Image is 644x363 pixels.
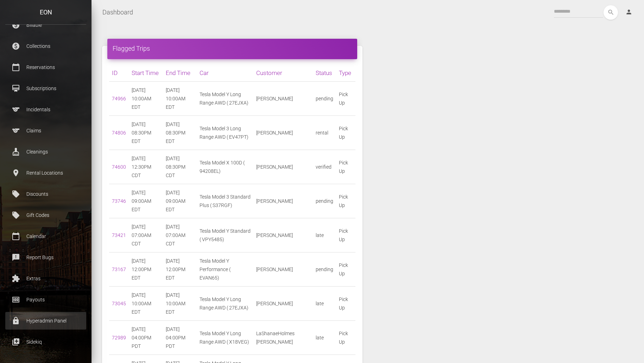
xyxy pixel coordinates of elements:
[163,116,197,150] td: [DATE] 08:30PM EDT
[129,116,163,150] td: [DATE] 08:30PM EDT
[336,116,355,150] td: Pick Up
[129,287,163,321] td: [DATE] 10:00AM EDT
[253,252,313,287] td: [PERSON_NAME]
[112,267,126,272] a: 73167
[129,184,163,218] td: [DATE] 09:00AM EDT
[313,64,336,82] th: Status
[11,210,81,220] p: Gift Codes
[253,64,313,82] th: Customer
[197,252,253,287] td: Tesla Model Y Performance ( EVAN65)
[336,82,355,116] td: Pick Up
[197,150,253,184] td: Tesla Model X 100D ( 94208EL)
[11,189,81,199] p: Discounts
[625,8,632,15] i: person
[112,96,126,101] a: 74966
[336,252,355,287] td: Pick Up
[5,58,86,76] a: calendar_today Reservations
[112,335,126,340] a: 72989
[5,270,86,287] a: extension Extras
[11,337,81,347] p: Sidekiq
[163,252,197,287] td: [DATE] 12:00PM EDT
[5,16,86,34] a: paid Billable
[253,287,313,321] td: [PERSON_NAME]
[253,82,313,116] td: [PERSON_NAME]
[253,150,313,184] td: [PERSON_NAME]
[11,83,81,94] p: Subscriptions
[313,252,336,287] td: pending
[11,146,81,157] p: Cleanings
[163,218,197,252] td: [DATE] 07:00AM CDT
[197,321,253,355] td: Tesla Model Y Long Range AWD ( X18VEG)
[129,82,163,116] td: [DATE] 10:00AM EDT
[11,62,81,73] p: Reservations
[197,116,253,150] td: Tesla Model 3 Long Range AWD ( EV47PT)
[253,218,313,252] td: [PERSON_NAME]
[112,198,126,204] a: 73746
[163,64,197,82] th: End Time
[336,218,355,252] td: Pick Up
[109,64,129,82] th: ID
[197,287,253,321] td: Tesla Model Y Long Range AWD ( 27EJXA)
[313,184,336,218] td: pending
[11,41,81,51] p: Collections
[11,252,81,263] p: Report Bugs
[11,125,81,136] p: Claims
[5,312,86,330] a: lock Hyperadmin Panel
[129,64,163,82] th: Start Time
[11,294,81,305] p: Payouts
[112,301,126,306] a: 73045
[313,218,336,252] td: late
[163,287,197,321] td: [DATE] 10:00AM EDT
[620,5,639,19] a: person
[253,321,313,355] td: LaShanaeHolmes [PERSON_NAME]
[112,164,126,170] a: 74600
[11,20,81,30] p: Billable
[253,184,313,218] td: [PERSON_NAME]
[336,321,355,355] td: Pick Up
[112,130,126,136] a: 74806
[313,82,336,116] td: pending
[336,150,355,184] td: Pick Up
[197,64,253,82] th: Car
[336,184,355,218] td: Pick Up
[113,44,352,53] h4: Flagged Trips
[129,321,163,355] td: [DATE] 04:00PM PDT
[163,82,197,116] td: [DATE] 10:00AM EDT
[5,185,86,203] a: local_offer Discounts
[5,101,86,118] a: sports Incidentals
[5,291,86,308] a: money Payouts
[5,143,86,161] a: cleaning_services Cleanings
[11,273,81,284] p: Extras
[11,168,81,178] p: Rental Locations
[129,218,163,252] td: [DATE] 07:00AM CDT
[11,315,81,326] p: Hyperadmin Panel
[5,80,86,97] a: card_membership Subscriptions
[11,104,81,115] p: Incidentals
[313,321,336,355] td: late
[336,287,355,321] td: Pick Up
[129,252,163,287] td: [DATE] 12:00PM EDT
[5,249,86,266] a: feedback Report Bugs
[604,5,618,20] button: search
[197,218,253,252] td: Tesla Model Y Standard ( VPY5485)
[5,206,86,224] a: local_offer Gift Codes
[11,231,81,242] p: Calendar
[5,37,86,55] a: paid Collections
[163,321,197,355] td: [DATE] 04:00PM PDT
[163,184,197,218] td: [DATE] 09:00AM EDT
[313,150,336,184] td: verified
[163,150,197,184] td: [DATE] 08:30PM CDT
[129,150,163,184] td: [DATE] 12:30PM CDT
[102,4,133,21] a: Dashboard
[313,287,336,321] td: late
[5,333,86,351] a: queue Sidekiq
[5,122,86,139] a: sports Claims
[197,82,253,116] td: Tesla Model Y Long Range AWD ( 27EJXA)
[313,116,336,150] td: rental
[253,116,313,150] td: [PERSON_NAME]
[197,184,253,218] td: Tesla Model 3 Standard Plus ( S37RGF)
[5,227,86,245] a: calendar_today Calendar
[5,164,86,182] a: place Rental Locations
[336,64,355,82] th: Type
